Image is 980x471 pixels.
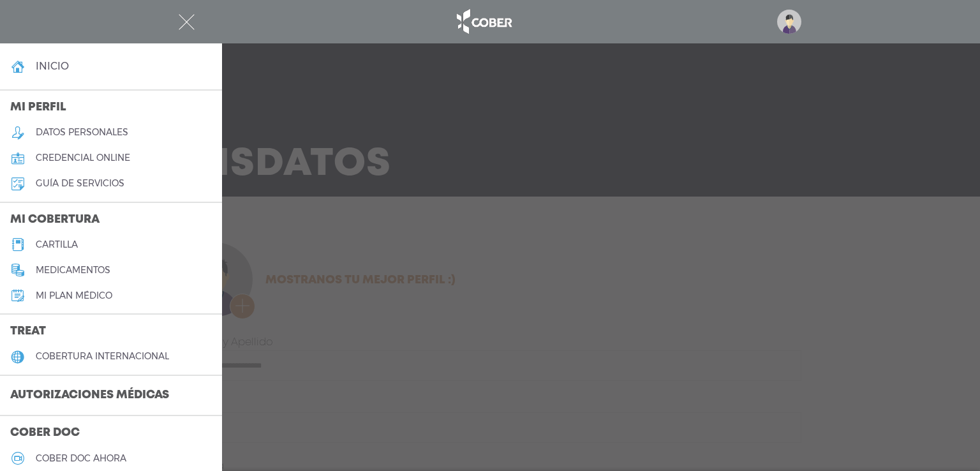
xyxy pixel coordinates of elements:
img: Cober_menu-close-white.svg [179,14,195,30]
h5: cobertura internacional [36,351,169,362]
h5: medicamentos [36,265,110,276]
h5: Mi plan médico [36,290,112,301]
h5: guía de servicios [36,178,124,189]
h5: cartilla [36,239,78,250]
img: logo_cober_home-white.png [450,6,517,37]
h5: datos personales [36,127,128,138]
h5: credencial online [36,153,130,163]
img: profile-placeholder.svg [777,10,801,34]
h5: Cober doc ahora [36,453,126,464]
h4: inicio [36,60,69,72]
